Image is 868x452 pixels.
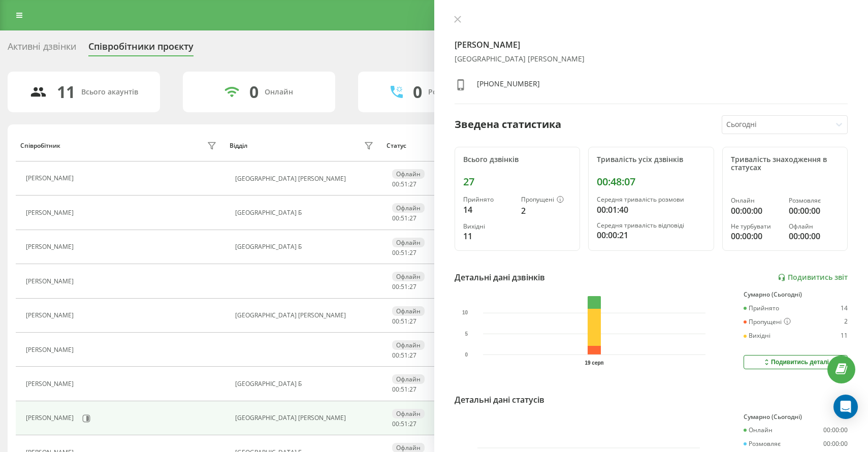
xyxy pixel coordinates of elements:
div: 14 [841,305,848,312]
div: [PERSON_NAME] [26,380,76,388]
span: 51 [401,180,408,188]
div: 00:48:07 [597,176,705,188]
div: Сумарно (Сьогодні) [744,291,848,298]
div: [GEOGRAPHIC_DATA] Б [235,209,376,216]
div: 2 [844,318,848,326]
span: 00 [392,282,399,291]
div: Середня тривалість відповіді [597,222,705,229]
div: [PERSON_NAME] [26,414,76,422]
div: 00:00:21 [597,229,705,241]
div: Сумарно (Сьогодні) [744,413,848,421]
div: Тривалість усіх дзвінків [597,155,705,164]
div: Подивитись деталі [762,358,829,366]
div: Прийнято [463,196,513,203]
div: Онлайн [731,197,781,204]
div: Середня тривалість розмови [597,196,705,203]
div: Розмовляє [789,197,839,204]
div: Всього акаунтів [81,88,138,96]
div: : : [392,181,416,188]
span: 27 [409,180,416,188]
div: Офлайн [392,306,425,316]
div: [GEOGRAPHIC_DATA] [PERSON_NAME] [455,55,848,63]
div: Прийнято [744,305,779,312]
text: 10 [462,310,468,316]
div: : : [392,249,416,256]
div: : : [392,386,416,393]
text: 19 серп [585,360,603,366]
div: [PERSON_NAME] [26,278,76,285]
span: 00 [392,248,399,257]
div: Зведена статистика [455,117,561,132]
span: 51 [401,317,408,326]
div: 2 [521,205,571,217]
div: [GEOGRAPHIC_DATA] [PERSON_NAME] [235,175,376,182]
div: Співробітник [20,142,60,149]
div: Офлайн [392,374,425,384]
span: 27 [409,419,416,428]
div: Офлайн [392,409,425,418]
div: Офлайн [392,272,425,281]
div: [GEOGRAPHIC_DATA] [PERSON_NAME] [235,414,376,422]
div: Офлайн [392,169,425,179]
div: 0 [413,82,422,102]
div: 27 [463,176,572,188]
span: 51 [401,419,408,428]
div: 00:00:00 [823,440,848,447]
div: Розмовляє [744,440,781,447]
span: 51 [401,351,408,360]
div: Вихідні [744,332,770,339]
div: [PERSON_NAME] [26,209,76,216]
div: 0 [249,82,259,102]
a: Подивитись звіт [778,273,848,282]
div: Онлайн [744,427,773,434]
div: 00:00:00 [789,205,839,217]
div: 00:00:00 [731,205,781,217]
span: 00 [392,419,399,428]
div: : : [392,421,416,428]
span: 51 [401,282,408,291]
div: Статус [387,142,406,149]
div: Активні дзвінки [8,41,76,57]
div: [GEOGRAPHIC_DATA] [PERSON_NAME] [235,312,376,319]
span: 00 [392,214,399,222]
div: Пропущені [521,196,571,204]
div: 11 [463,230,513,242]
span: 51 [401,385,408,394]
div: Пропущені [744,318,791,326]
span: 51 [401,214,408,222]
div: : : [392,352,416,359]
span: 00 [392,351,399,360]
div: Не турбувати [731,223,781,230]
div: Open Intercom Messenger [833,395,858,419]
div: 00:01:40 [597,204,705,216]
div: [GEOGRAPHIC_DATA] Б [235,380,376,388]
div: Розмовляють [428,88,477,96]
div: Офлайн [392,238,425,247]
div: Онлайн [265,88,293,96]
div: Детальні дані статусів [455,394,544,406]
div: [PERSON_NAME] [26,346,76,353]
div: [GEOGRAPHIC_DATA] Б [235,243,376,250]
div: Тривалість знаходження в статусах [731,155,840,173]
div: [PERSON_NAME] [26,243,76,250]
span: 00 [392,385,399,394]
button: Подивитись деталі [744,355,848,369]
span: 00 [392,180,399,188]
span: 27 [409,248,416,257]
span: 27 [409,317,416,326]
div: [PHONE_NUMBER] [477,79,540,93]
div: : : [392,283,416,290]
span: 27 [409,385,416,394]
div: Співробітники проєкту [88,41,194,57]
span: 27 [409,351,416,360]
span: 51 [401,248,408,257]
div: Детальні дані дзвінків [455,271,545,283]
span: 00 [392,317,399,326]
div: Офлайн [789,223,839,230]
div: 14 [463,204,513,216]
div: [PERSON_NAME] [26,312,76,319]
div: Відділ [230,142,247,149]
div: 00:00:00 [823,427,848,434]
div: [PERSON_NAME] [26,175,76,182]
div: : : [392,215,416,222]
